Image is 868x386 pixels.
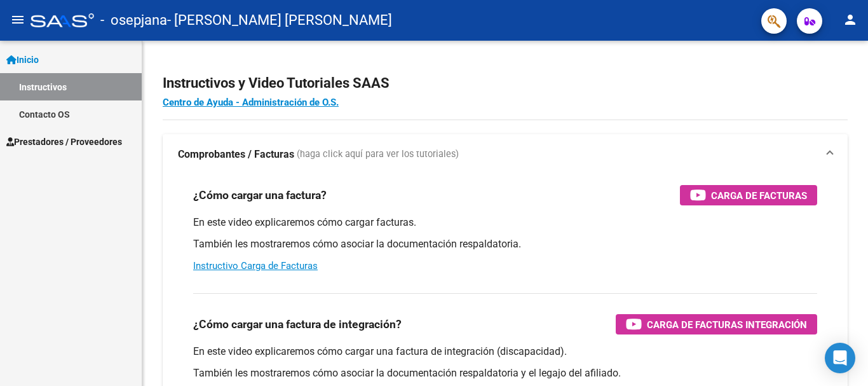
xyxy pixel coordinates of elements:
[163,71,848,95] h2: Instructivos y Video Tutoriales SAAS
[193,315,402,333] h3: ¿Cómo cargar una factura de integración?
[6,135,122,149] span: Prestadores / Proveedores
[647,317,807,333] span: Carga de Facturas Integración
[193,237,817,251] p: También les mostraremos cómo asociar la documentación respaldatoria.
[193,260,318,272] a: Instructivo Carga de Facturas
[6,53,39,67] span: Inicio
[680,185,817,205] button: Carga de Facturas
[297,148,459,162] span: (haga click aquí para ver los tutoriales)
[193,186,327,204] h3: ¿Cómo cargar una factura?
[100,6,167,34] span: - osepjana
[193,366,817,380] p: También les mostraremos cómo asociar la documentación respaldatoria y el legajo del afiliado.
[193,216,817,230] p: En este video explicaremos cómo cargar facturas.
[167,6,392,34] span: - [PERSON_NAME] [PERSON_NAME]
[825,343,855,373] div: Open Intercom Messenger
[193,345,817,359] p: En este video explicaremos cómo cargar una factura de integración (discapacidad).
[10,12,25,27] mat-icon: menu
[163,97,339,108] a: Centro de Ayuda - Administración de O.S.
[163,134,848,175] mat-expansion-panel-header: Comprobantes / Facturas (haga click aquí para ver los tutoriales)
[178,148,294,162] strong: Comprobantes / Facturas
[616,314,817,334] button: Carga de Facturas Integración
[843,12,858,27] mat-icon: person
[711,188,807,203] span: Carga de Facturas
